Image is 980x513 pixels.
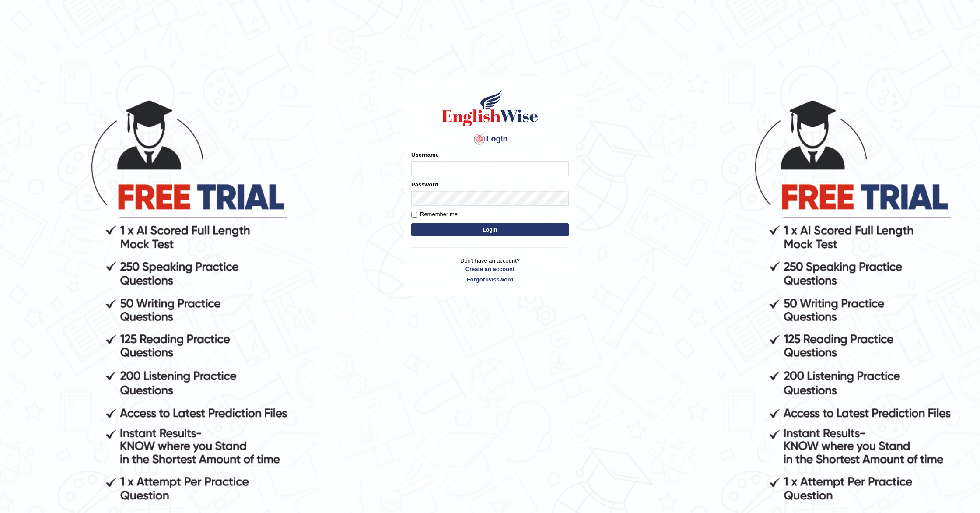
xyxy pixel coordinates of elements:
[411,223,569,236] button: Login
[440,88,540,128] img: Logo of English Wise sign in for intelligent practice with AI
[411,180,438,189] label: Password
[411,265,569,273] a: Create an account
[411,151,439,159] label: Username
[411,210,458,219] label: Remember me
[411,212,417,218] input: Remember me
[411,256,569,284] p: Don't have an account?
[411,132,569,146] h4: Login
[411,275,569,284] a: Forgot Password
